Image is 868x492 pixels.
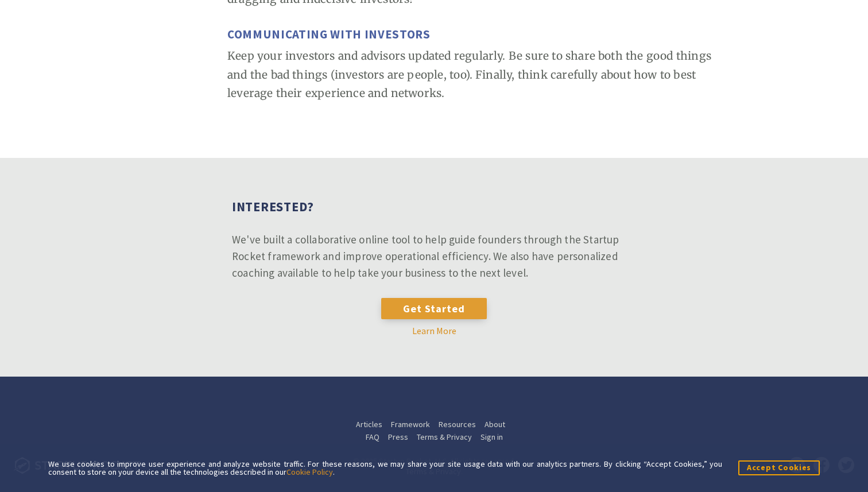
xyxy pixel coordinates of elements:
[232,231,636,281] p: We've built a collaborative online tool to help guide founders through the Startup Rocket framewo...
[366,431,379,444] a: FAQ
[439,418,476,431] a: Resources
[412,325,456,336] a: Learn More
[485,418,505,431] a: About
[417,431,472,444] a: Terms & Privacy
[388,431,408,444] a: Press
[738,460,820,475] button: Accept Cookies
[227,28,712,42] h3: Communicating with investors
[227,47,712,102] p: Keep your investors and advisors updated regularly. Be sure to share both the good things and the...
[232,199,636,215] h3: Interested?
[48,460,722,476] div: We use cookies to improve user experience and analyze website traffic. For these reasons, we may ...
[381,298,487,319] a: Get Started
[356,418,382,431] a: Articles
[391,418,430,431] a: Framework
[480,431,503,444] a: Sign in
[286,467,333,477] a: Cookie Policy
